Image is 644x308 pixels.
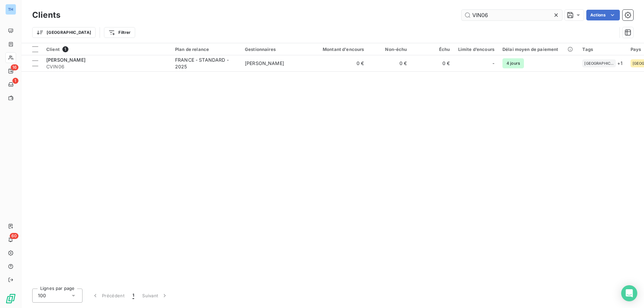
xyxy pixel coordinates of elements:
td: 0 € [368,55,411,71]
button: 1 [128,289,138,303]
button: Suivant [138,289,172,303]
div: Plan de relance [175,47,237,52]
h3: Clients [32,9,60,21]
span: [PERSON_NAME] [46,57,86,63]
td: 0 € [411,55,454,71]
span: [PERSON_NAME] [245,60,284,66]
div: Échu [415,47,450,52]
span: - [492,60,494,67]
span: 100 [38,292,46,299]
div: Limite d’encours [458,47,494,52]
div: Non-échu [372,47,407,52]
td: 0 € [311,55,368,71]
span: 16 [11,64,18,70]
span: CVIN06 [46,63,167,70]
span: 1 [62,46,68,52]
div: Gestionnaires [245,47,307,52]
span: + 1 [617,60,622,67]
div: Open Intercom Messenger [621,285,637,301]
button: Actions [586,10,620,20]
div: TH [5,4,16,15]
span: 4 jours [502,58,524,68]
span: 1 [132,292,134,299]
button: Filtrer [104,27,135,38]
div: Montant d'encours [315,47,364,52]
span: 1 [12,78,18,84]
img: Logo LeanPay [5,293,16,304]
div: Délai moyen de paiement [502,47,574,52]
button: Précédent [88,289,128,303]
div: Tags [582,47,622,52]
span: 60 [10,233,18,239]
button: [GEOGRAPHIC_DATA] [32,27,96,38]
span: Client [46,47,60,52]
input: Rechercher [462,10,562,20]
div: FRANCE - STANDARD - 2025 [175,57,237,70]
span: [GEOGRAPHIC_DATA] [584,61,614,65]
